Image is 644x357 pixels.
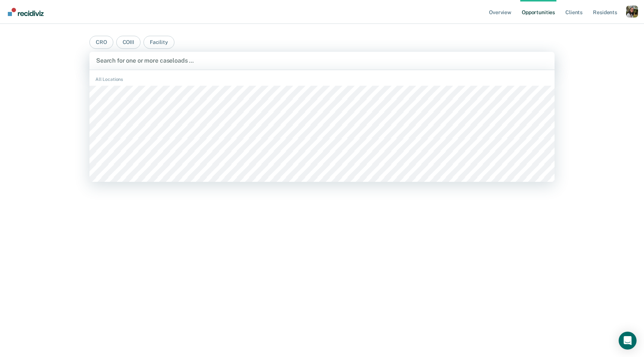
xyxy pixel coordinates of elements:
[89,76,555,83] div: All Locations
[626,6,638,18] button: Profile dropdown button
[619,332,637,350] div: Open Intercom Messenger
[116,36,141,49] button: COIII
[8,8,44,16] img: Recidiviz
[89,36,113,49] button: CRO
[143,36,174,49] button: Facility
